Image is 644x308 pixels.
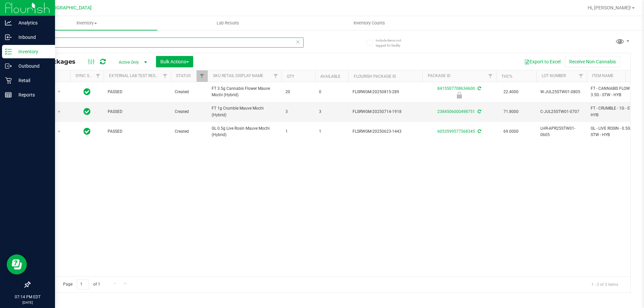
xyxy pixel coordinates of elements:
a: Filter [197,70,208,82]
a: 8415507708634600 [437,86,475,91]
span: Bulk Actions [160,59,189,64]
span: 0 [319,89,344,95]
span: In Sync [84,107,91,116]
a: Lot Number [542,73,566,78]
span: LHR-APR25STW01-0605 [540,125,583,138]
iframe: Resource center [7,254,27,274]
p: 07:14 PM EDT [3,294,52,300]
span: select [55,107,63,117]
div: Newly Received [421,92,497,99]
inline-svg: Outbound [5,63,12,69]
button: Bulk Actions [156,56,193,67]
span: FT 3.5g Cannabis Flower Mauve Mochi (Hybrid) [212,85,277,98]
span: Clear [296,38,300,46]
span: FLSRWGM-20250815-289 [353,89,418,95]
span: Sync from Compliance System [477,129,481,134]
span: FLSRWGM-20250623-1443 [353,128,418,135]
inline-svg: Analytics [5,19,12,26]
a: Inventory [16,16,157,30]
span: 1 [319,128,344,135]
span: GL 0.5g Live Rosin Mauve Mochi (Hybrid) [212,125,277,138]
span: FLSRWGM-20250714-1918 [353,109,418,115]
span: 71.8000 [500,107,522,117]
a: Inventory Counts [299,16,440,30]
p: Inbound [12,33,52,41]
a: Lab Results [157,16,299,30]
button: Receive Non-Cannabis [565,56,620,67]
span: 22.4000 [500,87,522,97]
span: Created [175,89,204,95]
a: Sync Status [75,73,101,78]
a: External Lab Test Result [109,73,162,78]
span: Hi, [PERSON_NAME]! [588,5,631,10]
inline-svg: Inventory [5,48,12,55]
input: 1 [77,279,89,290]
span: Sync from Compliance System [477,109,481,114]
a: 2384506000498751 [437,109,475,114]
span: Inventory [16,20,157,26]
a: Item Name [592,73,613,78]
span: Page of 1 [57,279,106,290]
span: select [55,127,63,136]
inline-svg: Retail [5,77,12,84]
a: Filter [576,70,587,82]
a: Status [176,73,191,78]
input: Search Package ID, Item Name, SKU, Lot or Part Number... [30,38,304,48]
span: Created [175,128,204,135]
span: 69.0000 [500,127,522,136]
inline-svg: Inbound [5,34,12,41]
span: In Sync [84,87,91,97]
a: Filter [93,70,104,82]
span: Lab Results [208,20,248,26]
span: PASSED [108,128,167,135]
a: Filter [485,70,496,82]
a: Qty [287,74,294,79]
span: select [55,87,63,97]
span: C-JUL25STW01-0707 [540,109,583,115]
span: PASSED [108,89,167,95]
a: Available [320,74,340,79]
span: In Sync [84,127,91,136]
p: Reports [12,91,52,99]
p: Inventory [12,48,52,56]
span: All Packages [35,58,82,65]
button: Export to Excel [520,56,565,67]
span: Inventory Counts [344,20,394,26]
a: Filter [160,70,171,82]
inline-svg: Reports [5,91,12,98]
span: 3 [285,109,311,115]
span: 1 - 3 of 3 items [586,279,624,289]
a: THC% [501,74,513,79]
span: PASSED [108,109,167,115]
a: Package ID [428,73,450,78]
span: GL - LIVE ROSIN - 0.5G - STW - HYB [591,125,641,138]
span: Include items not tagged for facility [376,38,409,48]
span: 1 [285,128,311,135]
span: FT - CANNABIS FLOWER - 3.5G - STW - HYB [591,85,641,98]
span: FT 1g Crumble Mauve Mochi (Hybrid) [212,105,277,118]
a: 6053599577568345 [437,129,475,134]
span: FT - CRUMBLE - 1G - STW - HYB [591,105,641,118]
a: Flourish Package ID [354,74,396,79]
span: [GEOGRAPHIC_DATA] [46,5,92,11]
a: Sku Retail Display Name [213,73,263,78]
span: 3 [319,109,344,115]
span: Sync from Compliance System [477,86,481,91]
p: Outbound [12,62,52,70]
a: Filter [270,70,281,82]
p: Retail [12,76,52,84]
p: [DATE] [3,300,52,305]
p: Analytics [12,19,52,27]
span: Created [175,109,204,115]
span: W-JUL25STW01-0805 [540,89,583,95]
span: 20 [285,89,311,95]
